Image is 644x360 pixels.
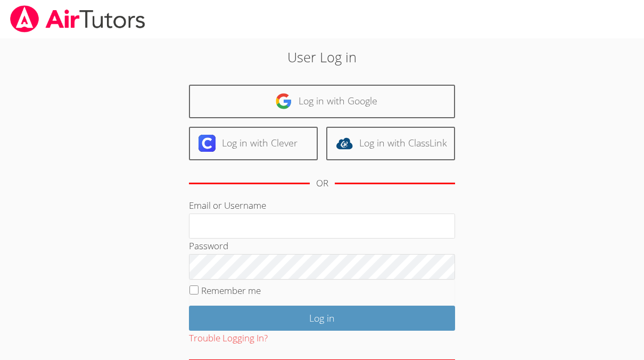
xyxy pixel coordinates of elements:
a: Log in with Google [189,85,455,118]
img: google-logo-50288ca7cdecda66e5e0955fdab243c47b7ad437acaf1139b6f446037453330a.svg [275,93,292,110]
label: Remember me [201,284,261,297]
button: Trouble Logging In? [189,331,268,346]
a: Log in with Clever [189,127,318,160]
img: airtutors_banner-c4298cdbf04f3fff15de1276eac7730deb9818008684d7c2e4769d2f7ddbe033.png [9,5,146,32]
input: Log in [189,306,455,331]
label: Password [189,240,228,252]
div: OR [316,176,328,191]
h2: User Log in [148,47,496,67]
a: Log in with ClassLink [326,127,455,160]
label: Email or Username [189,199,266,211]
img: classlink-logo-d6bb404cc1216ec64c9a2012d9dc4662098be43eaf13dc465df04b49fa7ab582.svg [336,135,353,152]
img: clever-logo-6eab21bc6e7a338710f1a6ff85c0baf02591cd810cc4098c63d3a4b26e2feb20.svg [199,135,216,152]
